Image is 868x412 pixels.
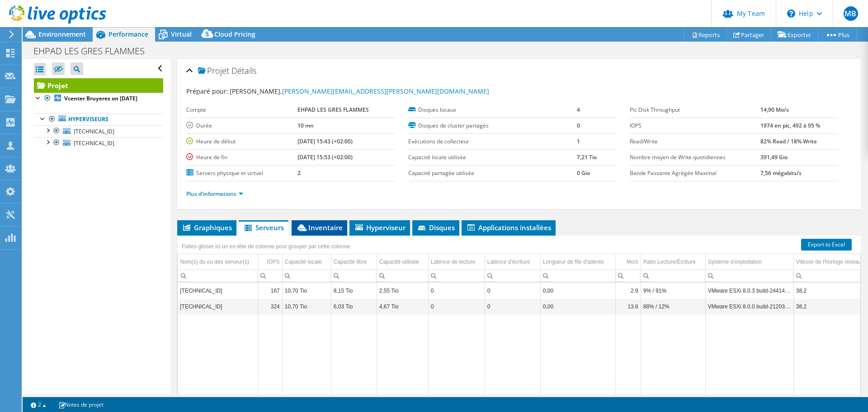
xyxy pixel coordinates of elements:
[285,256,322,267] div: Capacité locale
[543,256,604,267] div: Longueur de file d'attente
[540,283,615,298] td: Column Longueur de file d'attente, Value 0,00
[540,298,615,314] td: Column Longueur de file d'attente, Value 0,00
[760,106,789,114] b: 14,90 Mo/s
[428,298,485,314] td: Column Latence de lecture, Value 0
[108,30,148,38] span: Performance
[34,114,163,125] a: Hyperviseurs
[282,254,331,270] td: Capacité locale Column
[34,78,163,93] a: Projet
[408,169,577,178] label: Capacité partagée utilisée
[178,283,258,298] td: Column Nom(s) du ou des serveur(s), Value 10.60.11.102
[171,30,192,38] span: Virtual
[297,122,314,129] b: 10 mn
[408,137,577,146] label: Exécutions de collecteur
[38,30,86,38] span: Environnement
[243,223,284,232] span: Serveurs
[408,153,577,162] label: Capacité locale utilisée
[230,87,489,95] span: [PERSON_NAME],
[630,153,760,162] label: Nombre moyen de Write quotidiennes
[64,95,137,102] b: Vcenter Bruyeres on [DATE]
[282,270,331,282] td: Column Capacité locale, Filter cell
[428,254,485,270] td: Latence de lecture Column
[258,283,282,298] td: Column IOPS, Value 167
[297,153,353,161] b: [DATE] 15:53 (+02:00)
[431,256,476,267] div: Latence de lecture
[417,223,455,232] span: Disques
[627,256,638,267] div: Mo/s
[297,169,301,177] b: 2
[354,223,406,232] span: Hyperviseur
[377,270,428,282] td: Column Capacité utilisée, Filter cell
[705,298,793,314] td: Column Système d'exploitation, Value VMware ESXi 8.0.0 build-21203435
[377,283,428,298] td: Column Capacité utilisée, Value 2,55 Tio
[641,254,705,270] td: Ratio Lecture/Écriture Column
[331,298,377,314] td: Column Capacité libre, Value 6,03 Tio
[760,153,788,161] b: 391,49 Gio
[705,270,793,282] td: Column Système d'exploitation, Filter cell
[186,121,297,130] label: Durée
[178,270,258,282] td: Column Nom(s) du ou des serveur(s), Filter cell
[630,105,760,114] label: Pic Disk Throughput
[487,256,530,267] div: Latence d'écriture
[641,298,705,314] td: Column Ratio Lecture/Écriture, Value 88% / 12%
[52,399,110,410] a: Notes de projet
[615,270,641,282] td: Column Mo/s, Filter cell
[267,256,280,267] div: IOPS
[844,6,858,21] span: MB
[705,254,793,270] td: Système d'exploitation Column
[29,46,159,56] h1: EHPAD LES GRES FLAMMES
[186,153,297,162] label: Heure de fin
[684,28,727,42] a: Reports
[630,121,760,130] label: IOPS
[641,270,705,282] td: Column Ratio Lecture/Écriture, Filter cell
[297,137,353,145] b: [DATE] 15:43 (+02:00)
[726,28,771,42] a: Partager
[466,223,551,232] span: Applications installées
[408,121,577,130] label: Disques de cluster partagés
[630,137,760,146] label: Read/Write
[186,105,297,114] label: Compte
[334,256,367,267] div: Capacité libre
[577,137,580,145] b: 1
[428,270,485,282] td: Column Latence de lecture, Filter cell
[630,169,760,178] label: Bande Passante Agrégée Maximal
[485,298,540,314] td: Column Latence d'écriture, Value 0
[577,169,590,177] b: 0 Gio
[379,256,419,267] div: Capacité utilisée
[34,137,163,149] a: [TECHNICAL_ID]
[615,298,641,314] td: Column Mo/s, Value 13.6
[540,270,615,282] td: Column Longueur de file d'attente, Filter cell
[34,93,163,104] a: Vcenter Bruyeres on [DATE]
[331,270,377,282] td: Column Capacité libre, Filter cell
[485,283,540,298] td: Column Latence d'écriture, Value 0
[577,153,597,161] b: 7,21 Tio
[796,256,861,267] div: Vitesse de l'horloge réseau
[485,270,540,282] td: Column Latence d'écriture, Filter cell
[577,106,580,114] b: 4
[282,298,331,314] td: Column Capacité locale, Value 10,70 Tio
[186,169,297,178] label: Servers physique et virtuel
[485,254,540,270] td: Latence d'écriture Column
[577,122,580,129] b: 0
[787,9,795,18] svg: \n
[34,125,163,137] a: [TECHNICAL_ID]
[705,283,793,298] td: Column Système d'exploitation, Value VMware ESXi 8.0.3 build-24414501
[331,283,377,298] td: Column Capacité libre, Value 8,15 Tio
[258,270,282,282] td: Column IOPS, Filter cell
[331,254,377,270] td: Capacité libre Column
[615,254,641,270] td: Mo/s Column
[74,139,114,147] span: [TECHNICAL_ID]
[428,283,485,298] td: Column Latence de lecture, Value 0
[760,137,817,145] b: 82% Read / 18% Write
[771,28,818,42] a: Exporter
[74,128,114,135] span: [TECHNICAL_ID]
[818,28,857,42] a: Plus
[231,65,256,76] span: Détails
[760,122,820,129] b: 1974 en pic, 492 à 95 %
[258,254,282,270] td: IOPS Column
[258,298,282,314] td: Column IOPS, Value 324
[180,256,249,267] div: Nom(s) du ou des serveur(s)
[179,240,352,253] div: Faites glisser ici un en-tête de colonne pour grouper par cette colonne
[24,399,52,410] a: 2
[178,298,258,314] td: Column Nom(s) du ou des serveur(s), Value 10.60.11.101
